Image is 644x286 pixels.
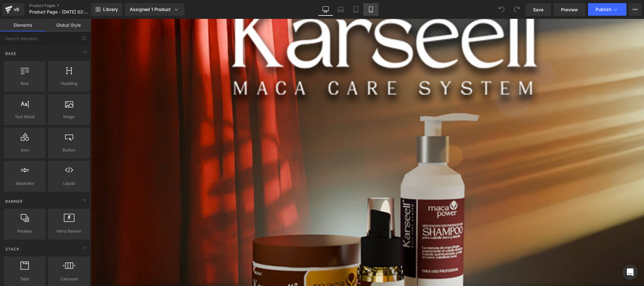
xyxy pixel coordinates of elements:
[553,3,586,16] a: Preview
[5,198,23,204] span: Banner
[6,276,44,282] span: Tabs
[3,3,24,16] a: v6
[596,7,611,12] span: Publish
[50,228,88,234] span: Hero Banner
[588,3,626,16] button: Publish
[46,19,91,31] a: Global Style
[348,3,363,16] a: Tablet
[5,246,20,252] span: Stack
[6,228,44,234] span: Parallax
[533,6,543,13] span: Save
[623,265,638,280] div: Open Intercom Messenger
[91,3,122,16] a: New Library
[6,80,44,87] span: Row
[29,9,90,14] span: Product Page - [DATE] 02:19:59
[130,6,179,13] div: Assigned 1 Product
[363,3,378,16] a: Mobile
[6,113,44,120] span: Text Block
[50,113,88,120] span: Image
[629,3,641,16] button: More
[13,5,20,14] div: v6
[333,3,348,16] a: Laptop
[50,180,88,187] span: Liquid
[318,3,333,16] a: Desktop
[6,147,44,153] span: Icon
[5,51,17,57] span: Base
[29,3,102,8] a: Product Pages
[50,276,88,282] span: Carousel
[6,180,44,187] span: Separator
[103,7,118,12] span: Library
[510,3,523,16] button: Redo
[561,6,578,13] span: Preview
[50,80,88,87] span: Heading
[495,3,508,16] button: Undo
[50,147,88,153] span: Button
